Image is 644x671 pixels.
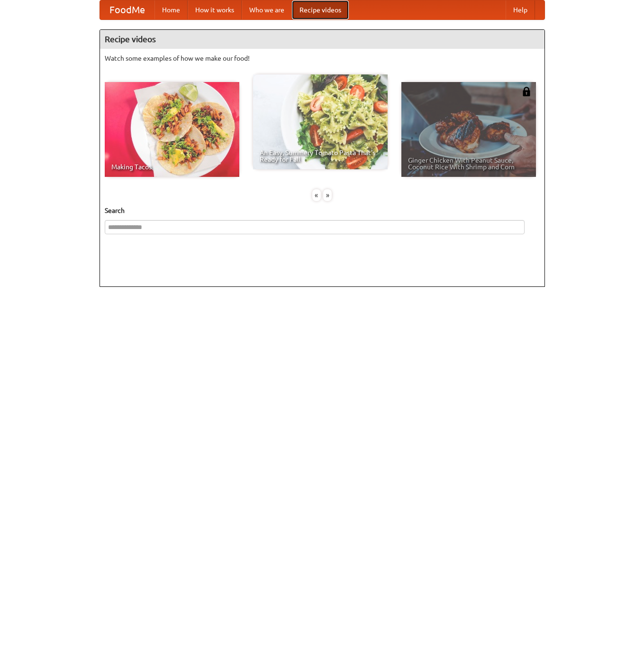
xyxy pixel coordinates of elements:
a: FoodMe [100,0,154,19]
span: An Easy, Summery Tomato Pasta That's Ready for Fall [260,149,381,163]
h4: Recipe videos [100,30,544,49]
span: Making Tacos [111,164,233,170]
a: How it works [188,0,242,19]
a: Help [506,0,535,19]
p: Watch some examples of how we make our food! [105,54,540,63]
a: Who we are [242,0,292,19]
a: Making Tacos [105,82,239,177]
div: » [323,189,332,201]
a: Recipe videos [292,0,349,19]
img: 483408.png [522,87,531,96]
a: Home [154,0,188,19]
div: « [312,189,321,201]
a: An Easy, Summery Tomato Pasta That's Ready for Fall [253,74,388,169]
h5: Search [105,206,540,215]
